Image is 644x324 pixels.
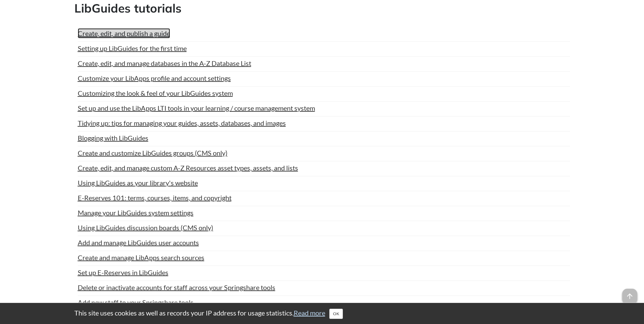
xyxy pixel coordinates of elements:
span: arrow_upward [622,289,637,304]
a: E-Reserves 101: terms, courses, items, and copyright [78,193,232,203]
a: Using LibGuides discussion boards (CMS only) [78,222,213,233]
a: Create, edit, and manage databases in the A-Z Database List [78,58,251,68]
a: Tidying up: tips for managing your guides, assets, databases, and images [78,118,286,128]
a: Delete or inactivate accounts for staff across your Springshare tools [78,282,275,292]
a: Manage your LibGuides system settings [78,208,194,218]
a: Add and manage LibGuides user accounts [78,237,199,248]
a: Add new staff to your Springshare tools [78,297,194,307]
a: Using LibGuides as your library's website [78,178,198,188]
a: Set up and use the LibApps LTI tools in your learning / course management system [78,103,315,113]
button: Close [329,309,343,319]
a: Setting up LibGuides for the first time [78,43,187,53]
a: Blogging with LibGuides [78,133,148,143]
a: Create, edit, and publish a guide [78,28,170,38]
a: Customize your LibApps profile and account settings [78,73,231,83]
a: arrow_upward [622,289,637,298]
a: Customizing the look & feel of your LibGuides system [78,88,233,98]
a: Read more [294,309,325,317]
a: Create and customize LibGuides groups (CMS only) [78,148,227,158]
a: Set up E-Reserves in LibGuides [78,267,168,277]
a: Create and manage LibApps search sources [78,252,204,263]
div: This site uses cookies as well as records your IP address for usage statistics. [68,308,577,319]
a: Create, edit, and manage custom A-Z Resources asset types, assets, and lists [78,163,298,173]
